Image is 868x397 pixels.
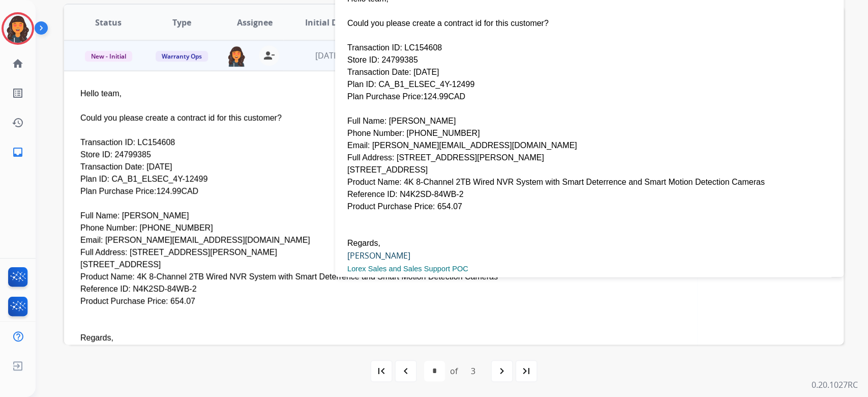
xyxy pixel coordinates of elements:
[347,201,831,213] div: Product Purchase Price: 654.07
[812,379,858,391] p: 0.20.1027RC
[450,365,458,377] div: of
[172,16,191,29] span: Type
[347,152,831,176] div: Full Address: [STREET_ADDRESS][PERSON_NAME] [STREET_ADDRESS]
[263,49,275,62] mat-icon: person_remove
[347,250,410,261] b: [PERSON_NAME]
[347,78,831,91] div: Plan ID: CA_B1_ELSEC_4Y-12499
[496,365,508,377] mat-icon: navigate_next
[80,222,681,234] div: Phone Number: [PHONE_NUMBER]
[347,139,831,152] div: Email: [PERSON_NAME][EMAIL_ADDRESS][DOMAIN_NAME]
[347,54,831,66] div: Store ID: 24799385
[80,173,681,185] div: Plan ID: CA_B1_ELSEC_4Y-12499
[347,91,831,103] div: Plan Purchase Price:124.99CAD
[12,146,24,158] mat-icon: inbox
[80,246,681,271] div: Full Address: [STREET_ADDRESS][PERSON_NAME] [STREET_ADDRESS]
[347,115,831,127] div: Full Name: [PERSON_NAME]
[347,188,831,201] div: Reference ID: N4K2SD-84WB-2
[315,50,340,61] span: [DATE]
[347,66,831,78] div: Transaction Date: [DATE]
[80,234,681,246] div: Email: [PERSON_NAME][EMAIL_ADDRESS][DOMAIN_NAME]
[400,365,412,377] mat-icon: navigate_before
[12,117,24,129] mat-icon: history
[80,149,681,161] div: Store ID: 24799385
[347,42,831,54] div: Transaction ID: LC154608
[80,332,681,344] div: Regards,
[156,51,208,62] span: Warranty Ops
[80,185,681,197] div: Plan Purchase Price:124.99CAD
[85,51,132,62] span: New - Initial
[463,361,484,381] div: 3
[12,87,24,99] mat-icon: list_alt
[80,283,681,295] div: Reference ID: N4K2SD-84WB-2
[347,265,468,273] b: Lorex Sales and Sales Support POC
[12,58,24,70] mat-icon: home
[237,16,273,29] span: Assignee
[226,45,247,67] img: agent-avatar
[347,176,831,188] div: Product Name: 4K 8-Channel 2TB Wired NVR System with Smart Deterrence and Smart Motion Detection ...
[80,295,681,307] div: Product Purchase Price: 654.07
[347,17,831,30] div: Could you please create a contract id for this customer?
[305,16,350,29] span: Initial Date
[80,271,681,283] div: Product Name: 4K 8-Channel 2TB Wired NVR System with Smart Deterrence and Smart Motion Detection ...
[80,88,681,100] div: Hello team,
[95,16,122,29] span: Status
[347,237,831,249] div: Regards,
[375,365,387,377] mat-icon: first_page
[80,136,681,149] div: Transaction ID: LC154608
[520,365,532,377] mat-icon: last_page
[347,127,831,139] div: Phone Number: [PHONE_NUMBER]
[80,112,681,124] div: Could you please create a contract id for this customer?
[80,161,681,173] div: Transaction Date: [DATE]
[80,210,681,222] div: Full Name: [PERSON_NAME]
[4,14,32,43] img: avatar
